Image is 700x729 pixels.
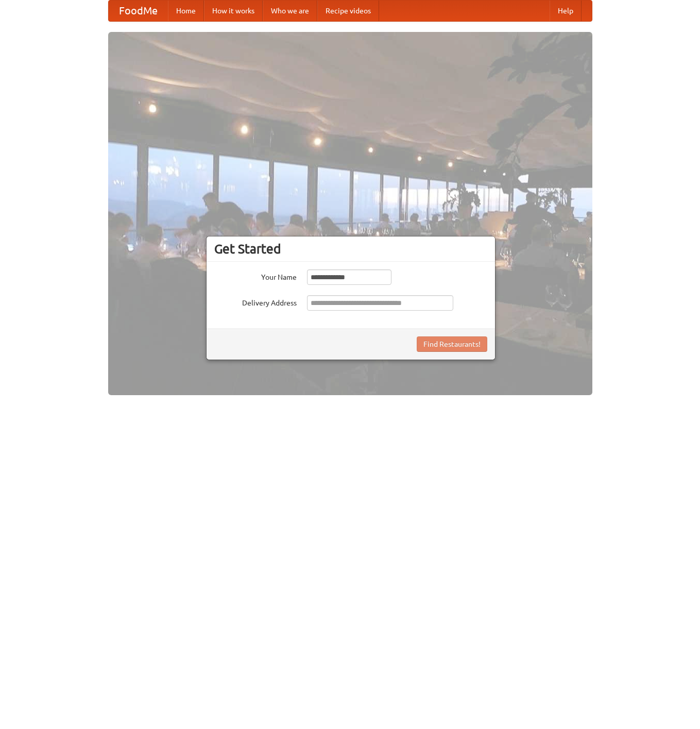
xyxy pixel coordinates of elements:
[214,269,297,282] label: Your Name
[263,1,317,21] a: Who we are
[317,1,379,21] a: Recipe videos
[214,241,487,257] h3: Get Started
[109,1,168,21] a: FoodMe
[204,1,263,21] a: How it works
[214,295,297,308] label: Delivery Address
[550,1,582,21] a: Help
[168,1,204,21] a: Home
[417,336,487,352] button: Find Restaurants!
